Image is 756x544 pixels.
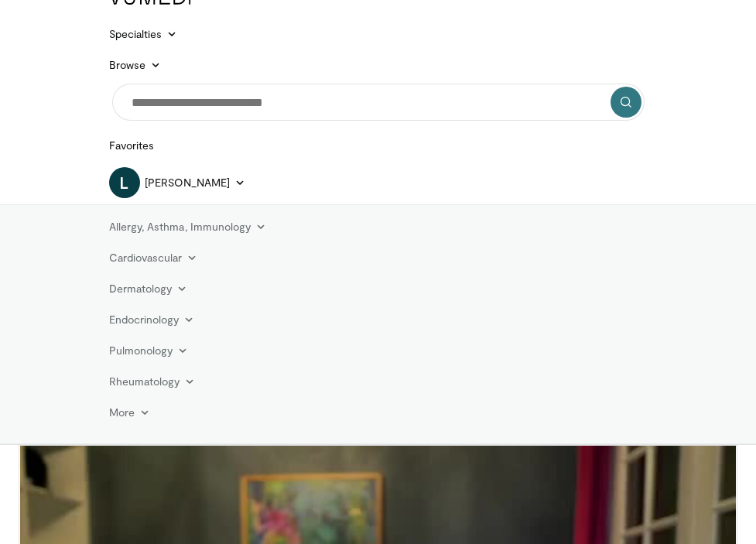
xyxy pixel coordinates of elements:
a: Allergy, Asthma, Immunology [100,211,276,242]
a: Pulmonology [100,335,198,366]
a: More [100,397,159,428]
a: Browse [100,50,171,80]
a: Dermatology [100,273,197,304]
a: Endocrinology [100,304,204,335]
a: L [PERSON_NAME] [109,167,246,198]
a: Favorites [100,130,164,161]
span: L [109,167,140,198]
a: Rheumatology [100,366,205,397]
span: [PERSON_NAME] [145,175,231,190]
a: Cardiovascular [100,242,207,273]
input: Search topics, interventions [112,84,645,121]
a: Specialties [100,19,187,50]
